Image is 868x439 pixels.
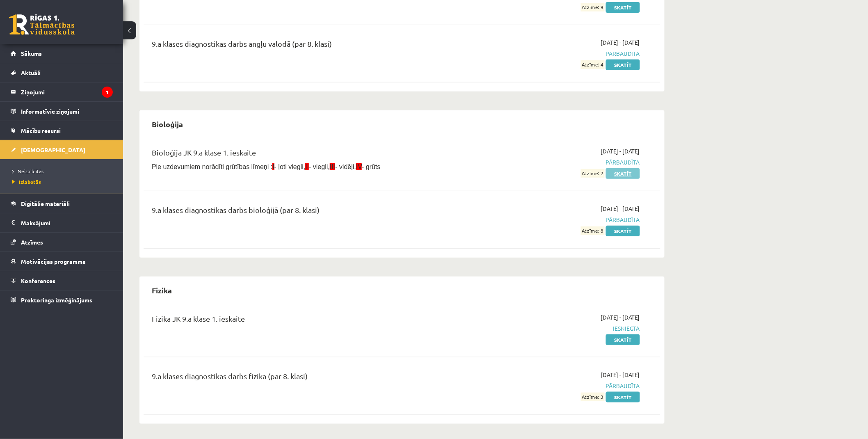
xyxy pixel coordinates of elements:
a: Skatīt [606,2,640,13]
a: Aktuāli [11,63,113,82]
a: Skatīt [606,168,640,179]
span: Mācību resursi [21,127,61,134]
a: Konferences [11,271,113,290]
span: Konferences [21,277,55,284]
span: Pārbaudīta [485,49,640,58]
span: III [330,163,335,170]
a: Rīgas 1. Tālmācības vidusskola [9,14,75,35]
legend: Informatīvie ziņojumi [21,102,113,121]
span: [DATE] - [DATE] [601,204,640,213]
a: Motivācijas programma [11,252,113,271]
a: Digitālie materiāli [11,194,113,213]
legend: Maksājumi [21,213,113,232]
span: Neizpildītās [12,168,43,174]
span: II [305,163,309,170]
a: Atzīmes [11,233,113,252]
span: IV [356,163,362,170]
span: Atzīme: 8 [581,226,605,235]
div: Fizika JK 9.a klase 1. ieskaite [152,313,473,328]
span: [DATE] - [DATE] [601,38,640,47]
span: Atzīme: 2 [581,169,605,178]
span: [DATE] - [DATE] [601,370,640,379]
span: Pārbaudīta [485,158,640,167]
span: Digitālie materiāli [21,200,70,207]
span: Motivācijas programma [21,258,86,265]
span: Pārbaudīta [485,215,640,224]
h2: Fizika [144,281,180,300]
span: Iesniegta [485,324,640,333]
a: [DEMOGRAPHIC_DATA] [11,140,113,159]
legend: Ziņojumi [21,82,113,101]
span: Pie uzdevumiem norādīti grūtības līmeņi : - ļoti viegli, - viegli, - vidēji, - grūts [152,163,381,170]
span: Atzīme: 3 [581,393,605,401]
h2: Bioloģija [144,114,191,134]
i: 1 [102,87,113,98]
span: Atzīmes [21,238,43,246]
div: 9.a klases diagnostikas darbs bioloģijā (par 8. klasi) [152,204,473,219]
span: [DATE] - [DATE] [601,313,640,322]
span: Izlabotās [12,178,41,185]
span: I [272,163,274,170]
a: Skatīt [606,334,640,345]
div: 9.a klases diagnostikas darbs fizikā (par 8. klasi) [152,370,473,386]
a: Proktoringa izmēģinājums [11,290,113,309]
a: Informatīvie ziņojumi [11,102,113,121]
a: Ziņojumi1 [11,82,113,101]
a: Mācību resursi [11,121,113,140]
span: Atzīme: 4 [581,60,605,69]
a: Maksājumi [11,213,113,232]
a: Neizpildītās [12,167,115,175]
span: Proktoringa izmēģinājums [21,296,92,304]
span: Pārbaudīta [485,382,640,390]
span: Sākums [21,50,42,57]
a: Izlabotās [12,178,115,185]
span: Aktuāli [21,69,41,76]
span: [DATE] - [DATE] [601,147,640,155]
div: 9.a klases diagnostikas darbs angļu valodā (par 8. klasi) [152,38,473,53]
span: [DEMOGRAPHIC_DATA] [21,146,85,153]
a: Skatīt [606,59,640,70]
span: Atzīme: 9 [581,3,605,11]
a: Skatīt [606,226,640,236]
a: Skatīt [606,392,640,402]
a: Sākums [11,44,113,63]
div: Bioloģija JK 9.a klase 1. ieskaite [152,147,473,162]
